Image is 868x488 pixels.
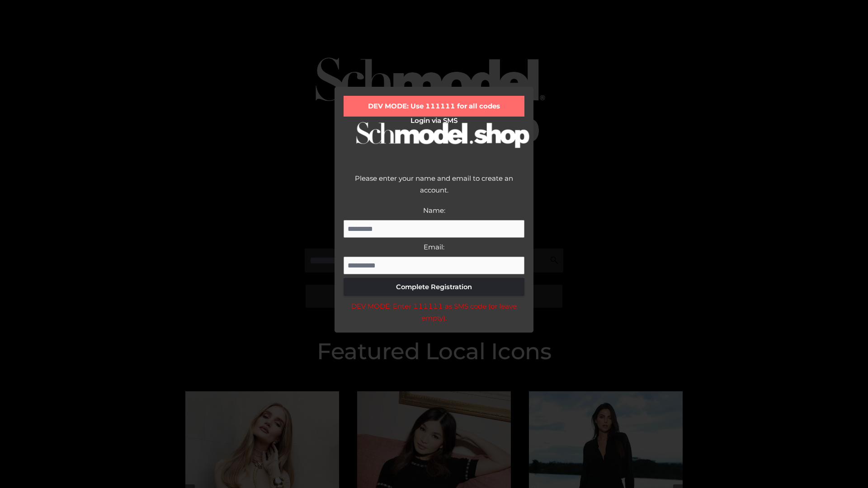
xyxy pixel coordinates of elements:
label: Email: [424,243,444,251]
div: DEV MODE: Enter 111111 as SMS code (or leave empty). [344,300,524,324]
div: DEV MODE: Use 111111 for all codes [344,96,524,117]
div: Please enter your name and email to create an account. [344,173,524,205]
button: Complete Registration [344,278,524,296]
label: Name: [423,206,445,215]
h2: Login via SMS [344,117,524,125]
